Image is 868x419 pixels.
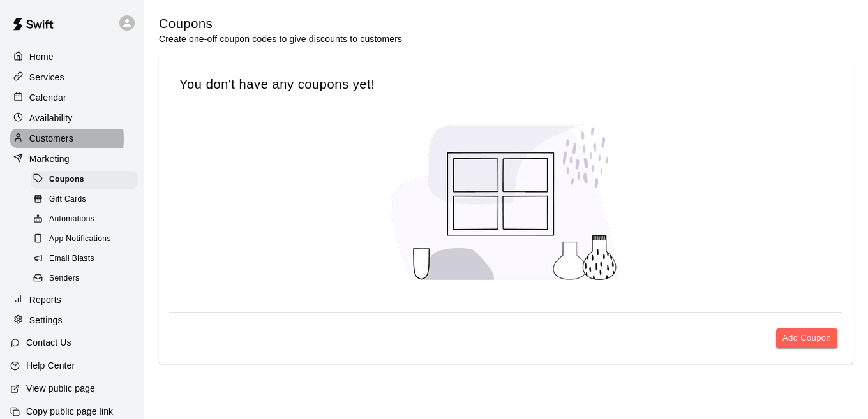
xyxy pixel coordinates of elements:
[31,210,144,230] a: Automations
[31,210,138,228] div: Automations
[378,113,634,292] img: No coupons created
[10,149,133,168] a: Marketing
[29,71,64,84] p: Services
[31,230,144,249] a: App Notifications
[159,15,402,33] h5: Coupons
[49,213,94,226] span: Automations
[29,152,70,165] p: Marketing
[49,253,94,265] span: Email Blasts
[10,290,133,309] a: Reports
[10,88,133,107] a: Calendar
[31,249,144,269] a: Email Blasts
[31,270,138,288] div: Senders
[26,382,95,395] p: View public page
[29,314,63,327] p: Settings
[179,76,832,93] h5: You don't have any coupons yet!
[49,173,84,186] span: Coupons
[49,193,86,206] span: Gift Cards
[49,233,111,246] span: App Notifications
[31,189,144,209] a: Gift Cards
[31,171,138,189] div: Coupons
[31,269,144,289] a: Senders
[29,50,54,63] p: Home
[29,112,73,124] p: Availability
[776,328,837,348] button: Add Coupon
[29,293,61,306] p: Reports
[31,250,138,268] div: Email Blasts
[26,405,113,418] p: Copy public page link
[49,272,80,285] span: Senders
[10,311,133,330] a: Settings
[26,359,75,372] p: Help Center
[31,191,138,209] div: Gift Cards
[29,132,73,145] p: Customers
[159,33,402,45] p: Create one-off coupon codes to give discounts to customers
[10,129,133,148] a: Customers
[26,336,71,349] p: Contact Us
[31,230,138,248] div: App Notifications
[10,47,133,66] a: Home
[29,91,66,104] p: Calendar
[10,68,133,87] a: Services
[10,108,133,128] a: Availability
[31,170,144,189] a: Coupons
